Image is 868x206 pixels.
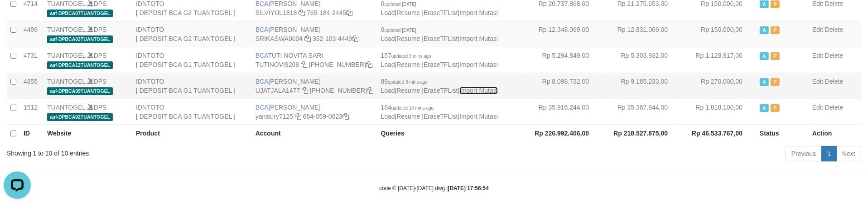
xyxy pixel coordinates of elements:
[256,78,269,85] span: BCA
[771,104,780,112] span: Paused
[252,73,377,99] td: [PERSON_NAME] [PHONE_NUMBER]
[256,87,300,94] a: UJATJALA1477
[256,35,303,42] a: SRIKASWA0604
[524,73,603,99] td: Rp 8.098.732,00
[396,61,420,68] a: Resume
[43,125,132,142] th: Website
[381,35,395,42] a: Load
[381,104,498,120] span: | | |
[132,21,252,47] td: IDNTOTO [ DEPOSIT BCA G2 TUANTOGEL ]
[367,87,373,94] a: Copy 4062238953 to clipboard
[821,146,837,161] a: 1
[342,113,349,120] a: Copy 6640590023 to clipboard
[132,125,252,142] th: Product
[47,87,113,95] span: aaf-DPBCA09TUANTOGEL
[252,99,377,125] td: [PERSON_NAME] 664-059-0023
[396,113,420,120] a: Resume
[681,99,756,125] td: Rp 1.818.100,00
[381,78,498,94] span: | | |
[459,35,498,42] a: Import Mutasi
[424,9,458,16] a: EraseTFList
[256,52,268,59] span: BCA
[812,26,823,33] a: Edit
[256,26,269,33] span: BCA
[346,9,352,16] a: Copy 7651842445 to clipboard
[603,99,681,125] td: Rp 35.367.844,00
[381,26,416,33] span: 0
[681,47,756,73] td: Rp 1.128.917,00
[756,125,809,142] th: Status
[681,73,756,99] td: Rp 270.000,00
[43,99,132,125] td: DPS
[825,52,843,59] a: Delete
[377,125,524,142] th: Queries
[760,78,769,86] span: Active
[132,99,252,125] td: IDNTOTO [ DEPOSIT BCA G3 TUANTOGEL ]
[459,113,498,120] a: Import Mutasi
[384,28,416,33] span: updated [DATE]
[381,104,434,111] span: 184
[47,52,86,59] a: TUANTOGEL
[388,80,428,85] span: updated 3 mins ago
[47,78,86,85] a: TUANTOGEL
[424,113,458,120] a: EraseTFList
[381,61,395,68] a: Load
[524,125,603,142] th: Rp 226.992.406,00
[760,104,769,112] span: Active
[760,52,769,60] span: Active
[381,26,498,42] span: | | |
[771,26,780,34] span: Paused
[381,87,395,94] a: Load
[424,35,458,42] a: EraseTFList
[20,99,43,125] td: 1512
[381,52,431,59] span: 157
[786,146,822,161] a: Previous
[256,61,299,68] a: TUTINOVI9208
[47,10,113,17] span: aaf-DPBCA07TUANTOGEL
[836,146,861,161] a: Next
[20,47,43,73] td: 4731
[391,106,434,111] span: updated 10 mins ago
[43,21,132,47] td: DPS
[524,21,603,47] td: Rp 12.348.069,00
[47,61,113,69] span: aaf-DPBCA12TUANTOGEL
[603,125,681,142] th: Rp 218.527.875,00
[396,87,420,94] a: Resume
[825,26,843,33] a: Delete
[396,35,420,42] a: Resume
[424,61,458,68] a: EraseTFList
[424,87,458,94] a: EraseTFList
[771,52,780,60] span: Paused
[20,125,43,142] th: ID
[256,113,293,120] a: yanisury7125
[304,35,311,42] a: Copy SRIKASWA0604 to clipboard
[381,78,428,85] span: 89
[252,125,377,142] th: Account
[20,21,43,47] td: 4499
[299,9,305,16] a: Copy SILVIYUL1818 to clipboard
[771,78,780,86] span: Paused
[4,4,31,31] button: Open LiveChat chat widget
[760,0,769,8] span: Active
[20,73,43,99] td: 4855
[771,0,780,8] span: Paused
[352,35,358,42] a: Copy 3521034449 to clipboard
[381,113,395,120] a: Load
[301,61,307,68] a: Copy TUTINOVI9208 to clipboard
[524,47,603,73] td: Rp 5.294.849,00
[384,2,416,7] span: updated [DATE]
[448,185,489,191] strong: [DATE] 17:56:54
[825,104,843,111] a: Delete
[379,185,489,191] small: code © [DATE]-[DATE] dwg |
[47,113,113,121] span: aaf-DPBCA02TUANTOGEL
[43,47,132,73] td: DPS
[603,73,681,99] td: Rp 9.165.233,00
[396,9,420,16] a: Resume
[459,87,498,94] a: Import Mutasi
[459,61,498,68] a: Import Mutasi
[43,73,132,99] td: DPS
[524,99,603,125] td: Rp 35.916.244,00
[809,125,861,142] th: Action
[302,87,308,94] a: Copy UJATJALA1477 to clipboard
[812,52,823,59] a: Edit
